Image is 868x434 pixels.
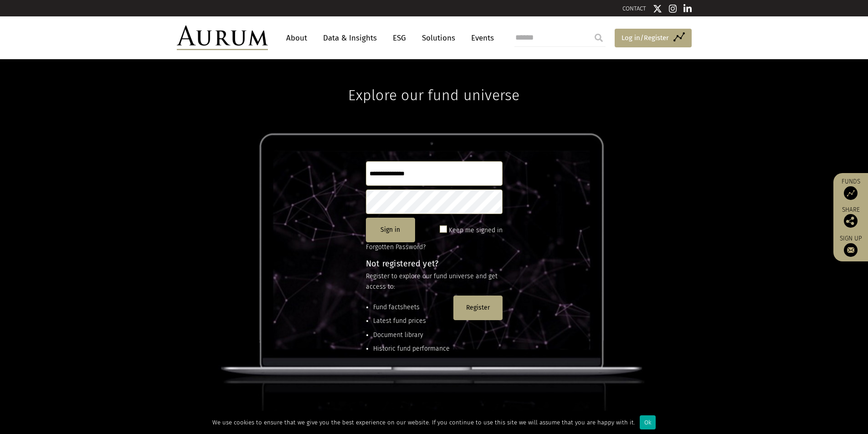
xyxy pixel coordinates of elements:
a: Data & Insights [318,30,381,46]
a: About [282,30,312,46]
a: Solutions [417,30,460,46]
div: Ok [640,415,656,429]
a: Events [467,30,494,46]
a: Funds [838,178,863,200]
button: Sign in [366,218,415,242]
img: Aurum [177,26,268,50]
span: Log in/Register [621,32,669,43]
li: Latest fund prices [373,316,450,326]
button: Register [453,296,503,320]
a: Sign up [838,235,863,257]
input: Submit [590,29,608,47]
li: Document library [373,330,450,340]
a: Forgotten Password? [366,243,426,251]
h4: Not registered yet? [366,260,503,268]
div: Share [838,207,863,228]
a: ESG [388,30,411,46]
img: Access Funds [844,186,858,200]
img: Instagram icon [669,4,677,13]
img: Linkedin icon [683,4,692,13]
h1: Explore our fund universe [348,59,519,104]
img: Twitter icon [653,4,662,13]
label: Keep me signed in [449,225,503,236]
img: Share this post [844,214,858,228]
a: Log in/Register [615,29,692,48]
li: Historic fund performance [373,344,450,354]
img: Sign up to our newsletter [844,243,858,257]
p: Register to explore our fund universe and get access to: [366,271,503,292]
a: CONTACT [622,5,646,12]
li: Fund factsheets [373,302,450,312]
